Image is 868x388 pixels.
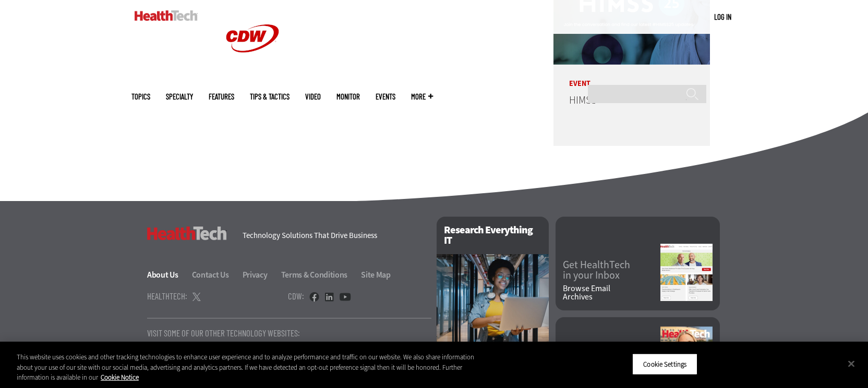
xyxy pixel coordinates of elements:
h4: Technology Solutions That Drive Business [243,232,424,240]
a: Contact Us [192,269,241,280]
a: MonITor [336,93,360,101]
a: Features [209,93,234,101]
h3: HealthTech [147,227,227,240]
h4: HealthTech: [147,292,187,301]
a: Log in [714,12,731,21]
img: Home [135,10,198,21]
img: newsletter screenshot [660,244,713,301]
h4: CDW: [288,292,304,301]
div: User menu [714,11,731,22]
a: Site Map [361,269,391,280]
h2: Research Everything IT [437,217,549,254]
a: Terms & Conditions [281,269,360,280]
a: Tips & Tactics [250,93,290,101]
a: Browse EmailArchives [563,284,660,301]
a: More information about your privacy [101,373,139,382]
button: Cookie Settings [632,353,697,375]
a: Get HealthTechin your Inbox [563,260,660,281]
span: Topics [131,93,150,101]
button: Close [840,352,863,375]
a: Privacy [243,269,280,280]
p: Visit Some Of Our Other Technology Websites: [147,329,431,337]
span: More [411,93,433,101]
span: Specialty [166,93,193,101]
a: Events [376,93,395,101]
a: HIMSS [569,93,596,107]
a: About Us [147,269,190,280]
a: CDW [213,69,292,80]
a: Video [305,93,321,101]
div: This website uses cookies and other tracking technologies to enhance user experience and to analy... [17,352,477,383]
